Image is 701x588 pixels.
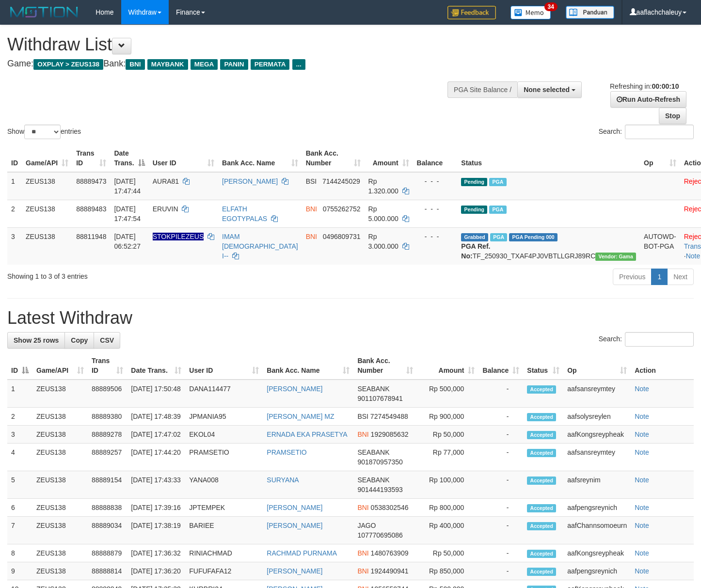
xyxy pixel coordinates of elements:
[127,444,185,471] td: [DATE] 17:44:20
[7,380,32,408] td: 1
[88,426,127,444] td: 88889278
[357,522,376,529] span: JAGO
[127,471,185,499] td: [DATE] 17:43:33
[417,204,454,214] div: - - -
[417,444,479,471] td: Rp 77,000
[610,82,679,90] span: Refreshing in:
[357,458,402,466] span: Copy 901870957350 to clipboard
[461,178,487,186] span: Pending
[88,499,127,517] td: 88888838
[357,476,389,484] span: SEABANK
[357,448,389,456] span: SEABANK
[371,430,409,438] span: Copy 1929085632 to clipboard
[357,531,402,539] span: Copy 107770695086 to clipboard
[218,144,302,172] th: Bank Acc. Name: activate to sort column ascending
[127,517,185,544] td: [DATE] 17:38:19
[7,308,694,328] h1: Latest Withdraw
[357,486,402,493] span: Copy 901444193593 to clipboard
[478,517,523,544] td: -
[127,408,185,426] td: [DATE] 17:48:39
[323,233,361,240] span: Copy 0496809731 to clipboard
[88,471,127,499] td: 88889154
[461,206,487,214] span: Pending
[88,408,127,426] td: 88889380
[24,125,61,139] select: Showentries
[566,6,614,19] img: panduan.png
[7,172,22,200] td: 1
[7,5,81,19] img: MOTION_logo.png
[88,517,127,544] td: 88889034
[523,352,563,380] th: Status: activate to sort column ascending
[527,477,556,485] span: Accepted
[222,233,298,260] a: IMAM [DEMOGRAPHIC_DATA] I--
[147,59,188,70] span: MAYBANK
[625,332,694,347] input: Search:
[7,499,32,517] td: 6
[595,253,636,261] span: Vendor URL: https://trx31.1velocity.biz
[185,471,263,499] td: YANA008
[563,471,631,499] td: aafsreynim
[267,504,322,511] a: [PERSON_NAME]
[32,352,88,380] th: Game/API: activate to sort column ascending
[527,568,556,576] span: Accepted
[371,549,409,557] span: Copy 1480763909 to clipboard
[127,352,185,380] th: Date Trans.: activate to sort column ascending
[267,476,299,484] a: SURYANA
[76,177,106,185] span: 88889473
[185,562,263,580] td: FUFUFAFA12
[185,426,263,444] td: EKOL04
[357,385,389,393] span: SEABANK
[7,35,458,54] h1: Withdraw List
[478,562,523,580] td: -
[267,413,334,420] a: [PERSON_NAME] MZ
[267,522,322,529] a: [PERSON_NAME]
[267,430,347,438] a: ERNADA EKA PRASETYA
[7,227,22,265] td: 3
[527,449,556,457] span: Accepted
[457,144,640,172] th: Status
[563,499,631,517] td: aafpengsreynich
[631,352,694,380] th: Action
[447,81,517,98] div: PGA Site Balance /
[72,144,110,172] th: Trans ID: activate to sort column ascending
[544,2,558,11] span: 34
[447,6,496,19] img: Feedback.jpg
[667,269,694,285] a: Next
[7,426,32,444] td: 3
[88,444,127,471] td: 88889257
[100,336,114,344] span: CSV
[306,177,317,185] span: BSI
[370,413,408,420] span: Copy 7274549488 to clipboard
[527,385,556,394] span: Accepted
[527,431,556,439] span: Accepted
[527,413,556,421] span: Accepted
[457,227,640,265] td: TF_250930_TXAF4PJ0VBTLLGRJ89RC
[563,426,631,444] td: aafKongsreypheak
[357,567,368,575] span: BNI
[478,444,523,471] td: -
[527,550,556,558] span: Accepted
[126,59,144,70] span: BNI
[306,233,317,240] span: BNI
[251,59,290,70] span: PERMATA
[185,499,263,517] td: JPTEMPEK
[527,504,556,512] span: Accepted
[368,205,398,222] span: Rp 5.000.000
[490,233,507,241] span: Marked by aafsreyleap
[94,332,120,349] a: CSV
[22,144,72,172] th: Game/API: activate to sort column ascending
[322,177,360,185] span: Copy 7144245029 to clipboard
[563,408,631,426] td: aafsolysreylen
[417,408,479,426] td: Rp 900,000
[22,172,72,200] td: ZEUS138
[461,233,488,241] span: Grabbed
[32,444,88,471] td: ZEUS138
[7,144,22,172] th: ID
[478,380,523,408] td: -
[478,544,523,562] td: -
[478,408,523,426] td: -
[7,444,32,471] td: 4
[417,517,479,544] td: Rp 400,000
[563,352,631,380] th: Op: activate to sort column ascending
[368,233,398,250] span: Rp 3.000.000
